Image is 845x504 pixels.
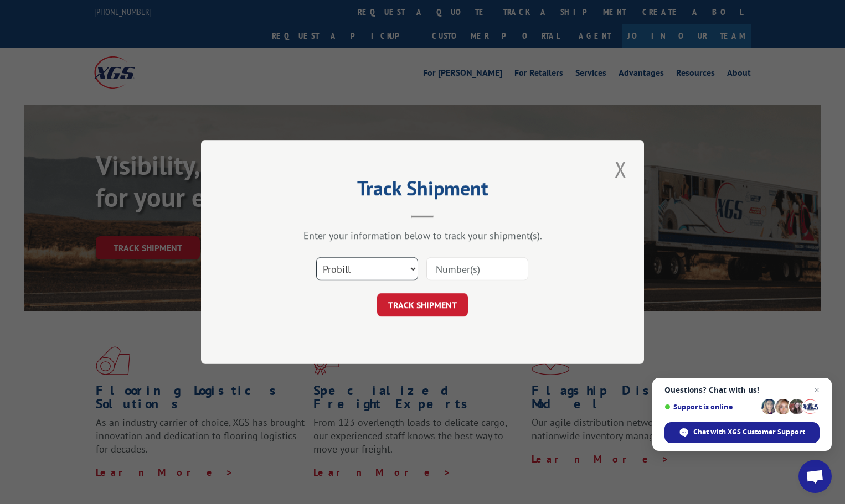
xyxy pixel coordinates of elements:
div: Enter your information below to track your shipment(s). [256,229,589,242]
button: TRACK SHIPMENT [377,293,468,316]
button: Close modal [611,154,630,184]
span: Chat with XGS Customer Support [664,422,820,443]
span: Chat with XGS Customer Support [693,427,805,437]
input: Number(s) [426,257,528,280]
a: Open chat [798,460,832,493]
h2: Track Shipment [256,180,589,201]
span: Support is online [664,403,758,411]
span: Questions? Chat with us! [664,386,820,394]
